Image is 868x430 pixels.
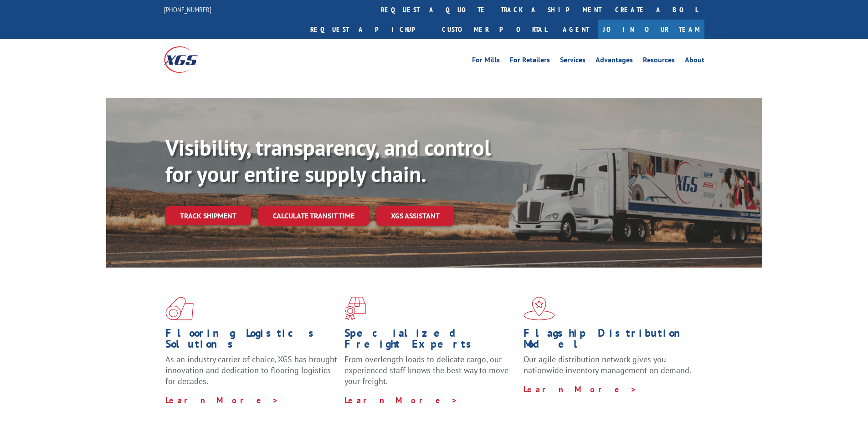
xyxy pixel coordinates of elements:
a: Join Our Team [598,20,704,39]
a: Advantages [596,56,633,66]
a: For Mills [472,56,500,66]
a: Resources [643,56,675,66]
a: XGS ASSISTANT [376,206,454,226]
a: Calculate transit time [258,206,369,226]
a: Agent [554,20,598,39]
a: Track shipment [165,206,251,225]
h1: Flagship Distribution Model [524,328,696,354]
h1: Specialized Freight Experts [344,328,517,354]
a: Learn More > [165,395,279,405]
a: Learn More > [344,395,458,405]
a: Request a pickup [303,20,435,39]
img: xgs-icon-focused-on-flooring-red [344,297,366,320]
a: Learn More > [524,384,637,395]
span: Our agile distribution network gives you nationwide inventory management on demand. [524,354,691,375]
a: Services [560,56,586,66]
img: xgs-icon-flagship-distribution-model-red [524,297,555,320]
a: About [685,56,704,66]
b: Visibility, transparency, and control for your entire supply chain. [165,133,491,188]
img: xgs-icon-total-supply-chain-intelligence-red [165,297,194,320]
h1: Flooring Logistics Solutions [165,328,338,354]
a: Customer Portal [435,20,554,39]
span: As an industry carrier of choice, XGS has brought innovation and dedication to flooring logistics... [165,354,337,386]
p: From overlength loads to delicate cargo, our experienced staff knows the best way to move your fr... [344,354,517,395]
a: [PHONE_NUMBER] [164,5,211,14]
a: For Retailers [510,56,550,66]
